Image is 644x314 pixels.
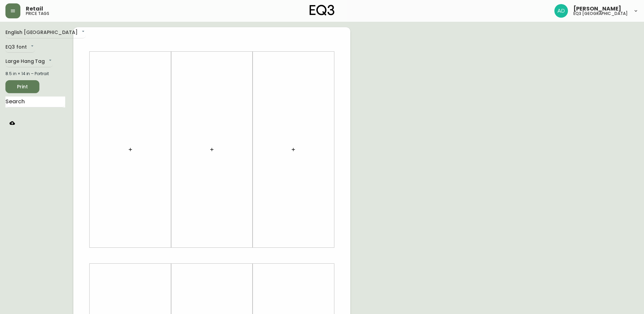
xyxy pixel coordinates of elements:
button: Print [5,80,39,93]
div: English [GEOGRAPHIC_DATA] [5,27,86,38]
span: Print [11,83,34,91]
h5: eq3 [GEOGRAPHIC_DATA] [573,12,628,16]
h5: price tags [26,12,49,16]
input: Search [5,97,65,107]
div: Large Hang Tag [5,56,53,67]
div: EQ3 font [5,42,35,53]
div: 8.5 in × 14 in – Portrait [5,71,65,77]
img: 308eed972967e97254d70fe596219f44 [554,4,568,18]
span: Retail [26,6,43,12]
span: [PERSON_NAME] [573,6,621,12]
img: logo [310,5,335,16]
